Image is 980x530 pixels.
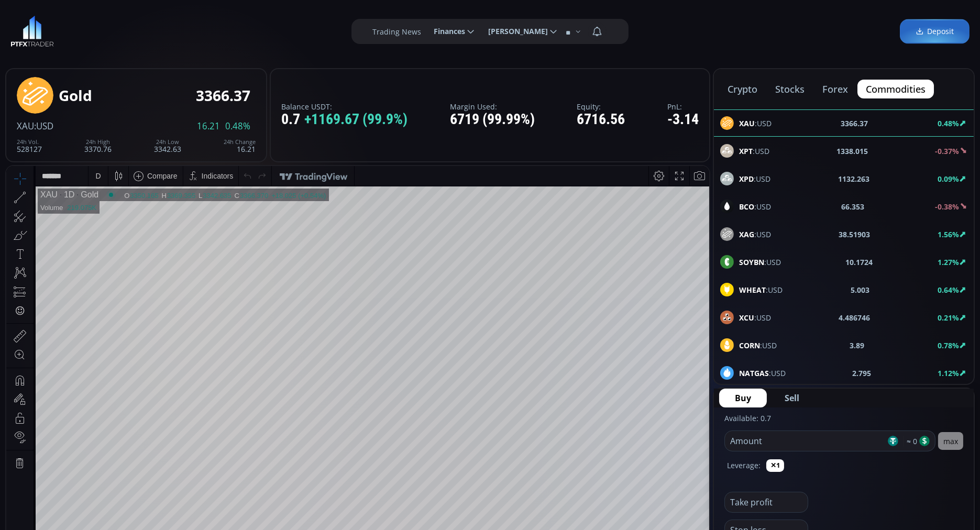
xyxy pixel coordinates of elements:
button: crypto [719,80,766,98]
label: Leverage: [727,460,761,471]
div: +18.025 (+0.54%) [265,26,320,34]
div: Gold [59,87,92,104]
b: 66.353 [842,201,865,212]
div: 24h Vol. [17,139,42,145]
button: stocks [767,80,813,98]
div: Go to [140,416,157,436]
b: 1.56% [938,229,959,239]
button: Buy [719,389,767,407]
div: 3m [68,422,78,430]
div: Volume [34,38,57,46]
div: 6719 (99.99%) [450,112,535,128]
div: 24h Change [224,139,256,145]
b: 0.09% [938,174,959,184]
b: 10.1724 [846,257,873,268]
b: 3.89 [850,340,865,351]
span: Finances [426,21,465,42]
b: CORN [739,340,760,350]
b: XCU [739,313,754,323]
span: :USD [739,229,771,240]
span: Buy [735,392,751,404]
span: [PERSON_NAME] [481,21,548,42]
div: 3369.355 [161,26,189,34]
b: 5.003 [851,284,869,295]
div: O [118,26,124,34]
span: 14:16:31 (UTC) [584,422,634,430]
div: log [666,422,676,430]
button: 14:16:31 (UTC) [580,416,638,436]
div: Gold [68,24,92,34]
div: Toggle Auto Scale [680,416,701,436]
b: XAG [739,229,754,239]
div: 3342.63 [154,139,181,153]
b: 1.27% [938,257,959,267]
span: :USD [739,257,781,268]
div: 3370.76 [84,139,112,153]
div: 1d [118,422,127,430]
div: 219.075K [61,38,90,46]
div: 3366.37 [196,87,250,104]
b: XPD [739,174,754,184]
div: C [228,26,234,34]
div: Toggle Percentage [648,416,663,436]
div: Toggle Log Scale [663,416,680,436]
div: 1D [51,24,68,34]
div: Indicators [195,6,227,14]
b: -0.38% [935,202,959,212]
div: 24h High [84,139,112,145]
span: :USD [739,201,771,212]
div: 528127 [17,139,42,153]
div: 0.7 [281,112,408,128]
div: Compare [141,6,171,14]
span: Deposit [916,26,954,37]
b: -0.37% [935,146,959,156]
b: 2.795 [852,368,871,379]
span: 16.21 [197,122,220,131]
div: XAU [34,24,51,34]
div: 6716.56 [577,112,625,128]
label: Available: 0.7 [724,413,771,423]
b: 0.78% [938,340,959,350]
div: Market open [100,24,109,34]
span: :USD [739,173,770,184]
div: 3366.370 [234,26,262,34]
img: LOGO [10,16,54,47]
div: 24h Low [154,139,181,145]
div: Hide Drawings Toolbar [24,391,29,405]
b: 1132.263 [839,173,870,184]
div: 1m [85,422,95,430]
a: Deposit [900,19,970,44]
span: :USD [739,312,771,323]
label: Balance USDT: [281,103,408,111]
div: D [89,6,94,14]
b: 0.21% [938,313,959,323]
span: +1169.67 (99.9%) [304,112,408,128]
button: ✕1 [766,459,784,472]
label: Equity: [577,103,625,111]
div: H [156,26,161,34]
b: XPT [739,146,753,156]
b: SOYBN [739,257,764,267]
span: :USD [739,368,786,379]
div:  [9,140,18,150]
span: 0.48% [225,122,250,131]
div: 5d [103,422,112,430]
label: PnL: [667,103,699,111]
b: 38.51903 [839,229,870,240]
b: 0.64% [938,285,959,295]
b: WHEAT [739,285,766,295]
button: forex [814,80,856,98]
span: ≈ 0 [903,436,917,447]
b: 1.12% [938,368,959,378]
b: 4.486746 [839,312,870,323]
label: Trading News [372,26,421,37]
button: commodities [857,80,934,98]
span: :USD [34,120,53,132]
label: Margin Used: [450,103,535,111]
span: :USD [739,284,783,295]
div: 3350.165 [124,26,152,34]
span: :USD [739,340,777,351]
div: 16.21 [224,139,256,153]
div: -3.14 [667,112,699,128]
